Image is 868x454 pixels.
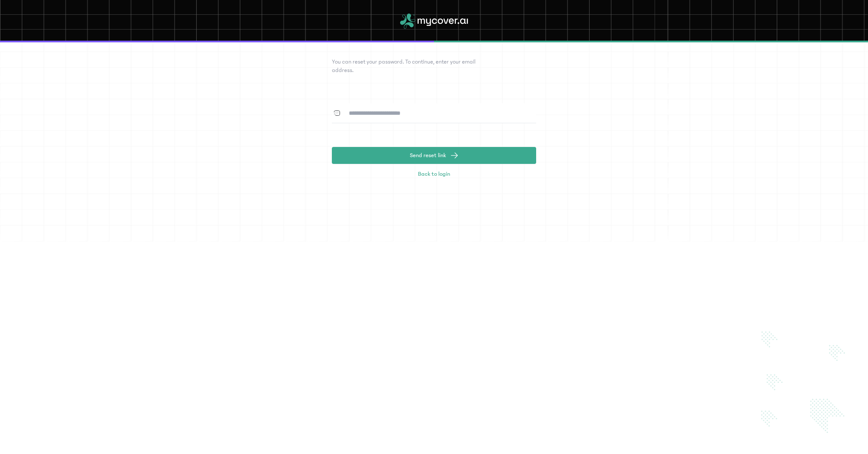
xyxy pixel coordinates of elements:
a: Back to login [414,167,454,181]
span: Back to login [418,170,450,178]
img: chevrons [757,316,868,454]
span: Send reset link [410,151,446,160]
button: Send reset link [332,147,536,164]
p: You can reset your password. To continue, enter your email address. [332,58,493,75]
